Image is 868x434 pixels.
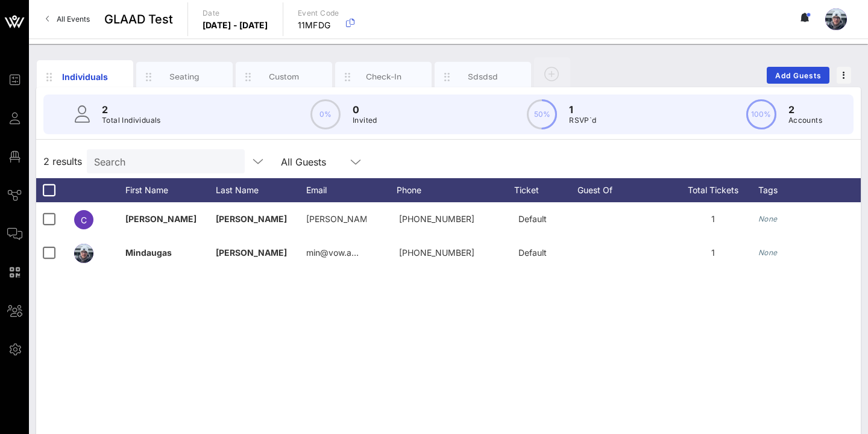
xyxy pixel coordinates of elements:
[758,214,778,223] i: None
[203,7,268,19] p: Date
[668,202,758,236] div: 1
[758,178,861,202] div: Tags
[58,70,112,83] div: Individuals
[577,178,668,202] div: Guest Of
[125,247,172,258] span: Mindaugas
[274,149,370,173] div: All Guests
[399,214,474,224] span: +639055402900
[306,202,366,236] p: [PERSON_NAME]@v…
[298,19,339,31] p: 11MFDG
[43,154,82,169] span: 2 results
[456,71,510,82] div: sdsdsd
[216,247,287,258] span: [PERSON_NAME]
[668,236,758,270] div: 1
[518,214,547,224] span: Default
[104,10,173,28] span: GLAAD Test
[353,114,377,126] p: Invited
[125,214,197,224] span: [PERSON_NAME]
[257,71,311,82] div: Custom
[57,14,90,23] span: All Events
[125,178,216,202] div: First Name
[788,114,822,126] p: Accounts
[767,67,829,84] button: Add Guests
[158,71,212,82] div: Seating
[203,19,268,31] p: [DATE] - [DATE]
[399,247,474,258] span: +37064455888
[306,236,359,270] p: min@vow.a…
[397,178,487,202] div: Phone
[487,178,577,202] div: Ticket
[357,71,410,82] div: Check-In
[216,178,306,202] div: Last Name
[569,102,596,117] p: 1
[569,114,596,126] p: RSVP`d
[668,178,758,202] div: Total Tickets
[788,102,822,117] p: 2
[353,102,377,117] p: 0
[216,214,287,224] span: [PERSON_NAME]
[102,102,161,117] p: 2
[281,157,326,167] div: All Guests
[518,247,547,258] span: Default
[81,215,87,225] span: C
[775,71,822,80] span: Add Guests
[39,10,97,29] a: All Events
[298,7,339,19] p: Event Code
[306,178,397,202] div: Email
[102,114,161,126] p: Total Individuals
[758,248,778,257] i: None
